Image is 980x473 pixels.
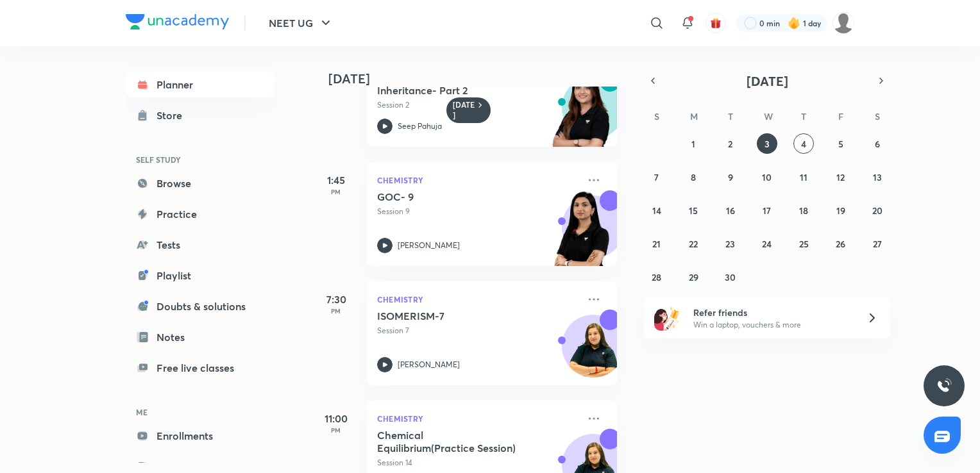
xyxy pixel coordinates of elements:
[720,233,741,254] button: September 23, 2025
[377,172,579,188] p: Chemistry
[310,188,362,195] p: PM
[720,200,741,220] button: September 16, 2025
[683,267,704,287] button: September 29, 2025
[646,200,667,220] button: September 14, 2025
[765,138,770,150] abbr: September 3, 2025
[377,310,537,322] h5: ISOMERISM-7
[453,100,475,120] h6: [DATE]
[690,110,698,122] abbr: Monday
[757,167,777,187] button: September 10, 2025
[377,411,579,426] p: Chemistry
[867,200,888,220] button: September 20, 2025
[836,238,845,250] abbr: September 26, 2025
[126,14,229,29] img: Company Logo
[683,133,704,154] button: September 1, 2025
[546,71,617,160] img: unacademy
[838,138,843,150] abbr: September 5, 2025
[793,233,814,254] button: September 25, 2025
[652,238,661,250] abbr: September 21, 2025
[328,71,630,87] h4: [DATE]
[872,204,883,217] abbr: September 20, 2025
[693,319,851,331] p: Win a laptop, vouchers & more
[831,133,851,154] button: September 5, 2025
[799,204,808,217] abbr: September 18, 2025
[377,99,579,111] p: Session 2
[683,200,704,220] button: September 15, 2025
[654,305,680,331] img: referral
[800,171,807,183] abbr: September 11, 2025
[763,204,771,217] abbr: September 17, 2025
[398,120,442,132] p: Seep Pahuja
[801,110,806,122] abbr: Thursday
[126,324,275,350] a: Notes
[126,14,229,33] a: Company Logo
[377,429,537,454] h5: Chemical Equilibrium(Practice Session)
[757,200,777,220] button: September 17, 2025
[310,426,362,434] p: PM
[646,167,667,187] button: September 7, 2025
[757,133,777,154] button: September 3, 2025
[875,138,880,150] abbr: September 6, 2025
[654,171,659,183] abbr: September 7, 2025
[261,10,341,36] button: NEET UG
[788,17,800,29] img: streak
[762,238,772,250] abbr: September 24, 2025
[689,238,698,250] abbr: September 22, 2025
[691,171,696,183] abbr: September 8, 2025
[689,204,698,217] abbr: September 15, 2025
[726,204,735,217] abbr: September 16, 2025
[720,167,741,187] button: September 9, 2025
[725,238,735,250] abbr: September 23, 2025
[377,292,579,307] p: Chemistry
[156,108,190,123] div: Store
[310,411,362,426] h5: 11:00
[126,423,275,449] a: Enrollments
[793,200,814,220] button: September 18, 2025
[689,271,698,283] abbr: September 29, 2025
[867,133,888,154] button: September 6, 2025
[654,110,659,122] abbr: Sunday
[126,170,275,196] a: Browse
[873,171,882,183] abbr: September 13, 2025
[831,233,851,254] button: September 26, 2025
[652,271,661,283] abbr: September 28, 2025
[310,292,362,307] h5: 7:30
[126,72,275,97] a: Planner
[831,200,851,220] button: September 19, 2025
[310,307,362,315] p: PM
[377,325,579,336] p: Session 7
[377,190,537,203] h5: GOC- 9
[728,171,733,183] abbr: September 9, 2025
[873,238,882,250] abbr: September 27, 2025
[126,103,275,128] a: Store
[377,206,579,217] p: Session 9
[747,72,788,90] span: [DATE]
[126,263,275,288] a: Playlist
[126,149,275,170] h6: SELF STUDY
[646,267,667,287] button: September 28, 2025
[693,306,851,319] h6: Refer friends
[398,359,460,370] p: [PERSON_NAME]
[793,167,814,187] button: September 11, 2025
[728,138,732,150] abbr: September 2, 2025
[398,240,460,251] p: [PERSON_NAME]
[799,238,809,250] abbr: September 25, 2025
[310,172,362,188] h5: 1:45
[705,13,726,33] button: avatar
[838,110,843,122] abbr: Friday
[652,204,661,217] abbr: September 14, 2025
[725,271,736,283] abbr: September 30, 2025
[662,72,872,90] button: [DATE]
[936,378,952,394] img: ttu
[867,233,888,254] button: September 27, 2025
[562,322,624,383] img: Avatar
[683,167,704,187] button: September 8, 2025
[126,201,275,227] a: Practice
[546,190,617,279] img: unacademy
[801,138,806,150] abbr: September 4, 2025
[691,138,695,150] abbr: September 1, 2025
[720,133,741,154] button: September 2, 2025
[836,204,845,217] abbr: September 19, 2025
[832,12,854,34] img: Khushboo
[764,110,773,122] abbr: Wednesday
